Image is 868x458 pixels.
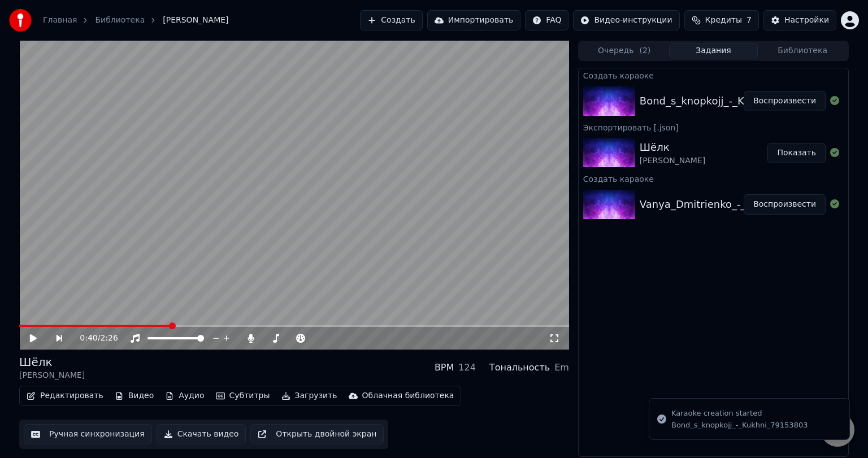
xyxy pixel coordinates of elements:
[573,10,679,30] button: Видео-инструкции
[80,333,97,344] span: 0:40
[671,408,808,419] div: Karaoke creation started
[157,424,246,444] button: Скачать видео
[671,420,808,430] div: Bond_s_knopkojj_-_Kukhni_79153803
[458,361,476,374] div: 124
[80,333,107,344] div: /
[640,197,835,212] div: Vanya_Dmitrienko_-_SHjolk_79308332
[427,10,521,30] button: Импортировать
[758,43,847,59] button: Библиотека
[163,15,228,26] span: [PERSON_NAME]
[277,388,342,404] button: Загрузить
[19,370,85,381] div: [PERSON_NAME]
[705,15,742,26] span: Кредиты
[580,43,669,59] button: Очередь
[525,10,568,30] button: FAQ
[362,390,454,402] div: Облачная библиотека
[640,93,828,109] div: Bond_s_knopkojj_-_Kukhni_79153803
[110,388,159,404] button: Видео
[579,68,848,82] div: Создать караоке
[684,10,759,30] button: Кредиты7
[579,120,848,134] div: Экспортировать [.json]
[160,388,209,404] button: Аудио
[211,388,275,404] button: Субтитры
[579,172,848,185] div: Создать караоке
[747,15,752,26] span: 7
[639,45,650,56] span: ( 2 )
[767,143,826,163] button: Показать
[784,15,829,26] div: Настройки
[669,43,758,59] button: Задания
[43,15,229,26] nav: breadcrumb
[360,10,422,30] button: Создать
[100,333,118,344] span: 2:26
[489,361,550,374] div: Тональность
[22,388,108,404] button: Редактировать
[744,194,826,215] button: Воспроизвести
[640,155,705,167] div: [PERSON_NAME]
[640,139,705,155] div: Шёлк
[250,424,384,444] button: Открыть двойной экран
[554,361,569,374] div: Em
[744,91,826,111] button: Воспроизвести
[43,15,77,26] a: Главная
[435,361,454,374] div: BPM
[24,424,152,444] button: Ручная синхронизация
[9,9,32,32] img: youka
[95,15,145,26] a: Библиотека
[19,354,85,370] div: Шёлк
[763,10,836,30] button: Настройки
